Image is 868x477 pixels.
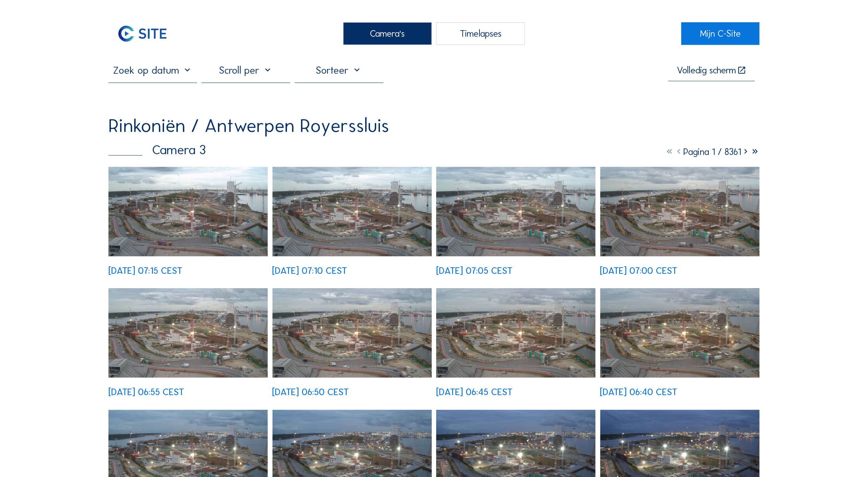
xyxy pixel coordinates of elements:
div: [DATE] 06:50 CEST [273,387,349,396]
img: image_52719801 [600,288,760,378]
div: Rinkoniën / Antwerpen Royerssluis [108,116,389,135]
div: [DATE] 07:05 CEST [436,266,512,275]
img: image_52720572 [436,167,595,256]
img: image_52720213 [108,288,268,378]
img: image_52720621 [273,167,432,256]
div: [DATE] 06:40 CEST [600,387,678,396]
div: [DATE] 07:10 CEST [273,266,347,275]
input: Zoek op datum 󰅀 [108,64,197,76]
img: image_52720795 [108,167,268,256]
div: [DATE] 06:45 CEST [436,387,512,396]
div: Camera's [343,22,432,45]
span: Pagina 1 / 8361 [683,146,741,157]
img: image_52720450 [600,167,760,256]
img: image_52719966 [436,288,595,378]
img: C-SITE Logo [108,22,177,45]
img: image_52720144 [273,288,432,378]
div: [DATE] 07:00 CEST [600,266,678,275]
a: C-SITE Logo [108,22,187,45]
a: Mijn C-Site [681,22,760,45]
div: Timelapses [436,22,525,45]
div: [DATE] 07:15 CEST [108,266,182,275]
div: Camera 3 [108,143,206,156]
div: Volledig scherm [677,65,736,75]
div: [DATE] 06:55 CEST [108,387,184,396]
